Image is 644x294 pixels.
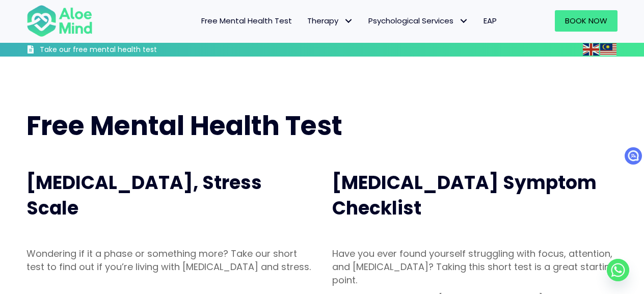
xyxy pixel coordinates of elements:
[600,43,616,56] img: ms
[484,15,497,26] span: EAP
[607,259,629,281] a: Whatsapp
[476,10,504,32] a: EAP
[341,14,356,29] span: Therapy: submenu
[26,4,93,38] img: Aloe mind Logo
[456,14,471,29] span: Psychological Services: submenu
[583,43,600,55] a: English
[565,15,607,26] span: Book Now
[307,15,353,26] span: Therapy
[332,247,618,287] p: Have you ever found yourself struggling with focus, attention, and [MEDICAL_DATA]? Taking this sh...
[194,10,300,32] a: Free Mental Health Test
[361,10,476,32] a: Psychological ServicesPsychological Services: submenu
[555,10,618,32] a: Book Now
[106,10,504,32] nav: Menu
[332,170,597,221] span: [MEDICAL_DATA] Symptom Checklist
[26,170,262,221] span: [MEDICAL_DATA], Stress Scale
[368,15,468,26] span: Psychological Services
[26,107,342,144] span: Free Mental Health Test
[26,45,211,57] a: Take our free mental health test
[40,45,211,55] h3: Take our free mental health test
[583,43,599,56] img: en
[26,247,312,274] p: Wondering if it a phase or something more? Take our short test to find out if you’re living with ...
[201,15,292,26] span: Free Mental Health Test
[600,43,618,55] a: Malay
[300,10,361,32] a: TherapyTherapy: submenu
